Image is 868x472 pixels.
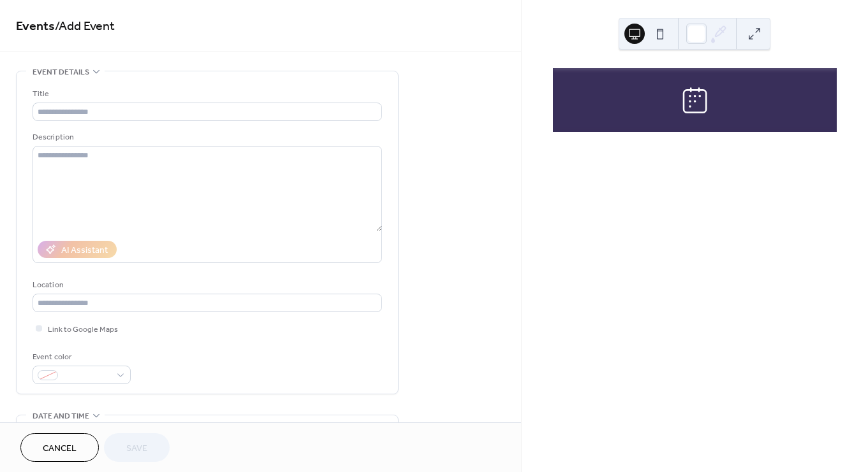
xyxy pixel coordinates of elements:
[33,87,379,101] div: Title
[16,14,55,39] a: Events
[33,131,379,144] div: Description
[48,323,118,336] span: Link to Google Maps
[33,410,89,423] span: Date and time
[20,433,99,462] button: Cancel
[55,14,115,39] span: / Add Event
[43,442,77,455] span: Cancel
[33,66,89,79] span: Event details
[33,278,379,292] div: Location
[33,350,128,364] div: Event color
